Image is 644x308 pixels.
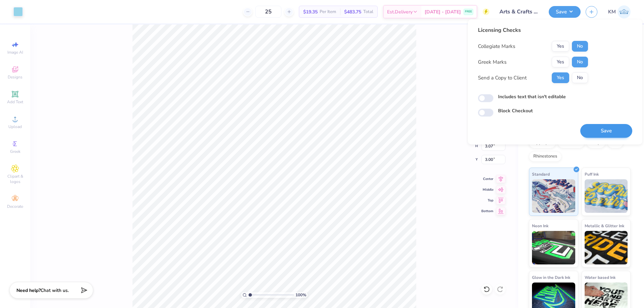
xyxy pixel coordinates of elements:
[10,149,20,154] span: Greek
[552,41,569,52] button: Yes
[572,72,588,83] button: No
[478,26,588,34] div: Licensing Checks
[552,72,569,83] button: Yes
[549,6,581,18] button: Save
[608,5,631,18] a: KM
[363,8,373,15] span: Total
[7,99,23,105] span: Add Text
[8,74,22,80] span: Designs
[552,57,569,67] button: Yes
[532,179,575,213] img: Standard
[320,8,336,15] span: Per Item
[16,287,41,294] strong: Need help?
[529,151,561,162] div: Rhinestones
[7,204,23,209] span: Decorate
[3,174,27,184] span: Clipart & logos
[572,41,588,52] button: No
[296,292,306,298] span: 100 %
[7,50,23,55] span: Image AI
[478,74,527,82] div: Send a Copy to Client
[580,124,632,138] button: Save
[498,93,566,100] label: Includes text that isn't editable
[41,287,69,294] span: Chat with us.
[532,274,570,281] span: Glow in the Dark Ink
[303,8,318,15] span: $19.35
[585,179,628,213] img: Puff Ink
[618,5,631,18] img: Karl Michael Narciza
[481,198,493,203] span: Top
[585,274,615,281] span: Water based Ink
[8,124,22,129] span: Upload
[478,58,506,66] div: Greek Marks
[481,209,493,213] span: Bottom
[572,57,588,67] button: No
[465,9,472,14] span: FREE
[255,6,281,18] input: – –
[585,231,628,264] img: Metallic & Glitter Ink
[608,8,616,16] span: KM
[585,171,599,178] span: Puff Ink
[494,5,544,18] input: Untitled Design
[481,177,493,181] span: Center
[532,222,548,229] span: Neon Ink
[585,222,624,229] span: Metallic & Glitter Ink
[425,8,461,15] span: [DATE] - [DATE]
[344,8,361,15] span: $483.75
[498,107,533,114] label: Block Checkout
[532,231,575,264] img: Neon Ink
[478,43,515,50] div: Collegiate Marks
[387,8,413,15] span: Est. Delivery
[532,171,550,178] span: Standard
[481,187,493,192] span: Middle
